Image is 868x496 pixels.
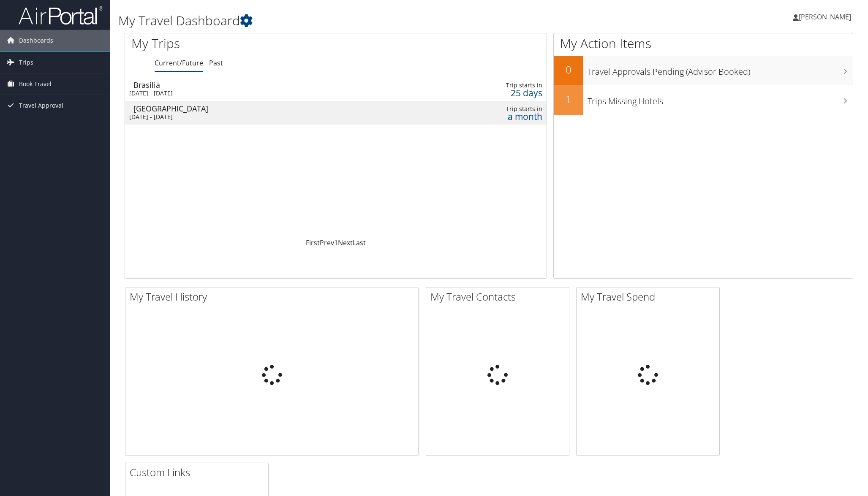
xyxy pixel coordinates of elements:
[133,105,381,112] div: [GEOGRAPHIC_DATA]
[19,30,53,51] span: Dashboards
[129,113,377,121] div: [DATE] - [DATE]
[554,92,583,106] h2: 1
[554,35,853,52] h1: My Action Items
[130,465,268,480] h2: Custom Links
[129,89,377,97] div: [DATE] - [DATE]
[334,238,338,247] a: 1
[554,56,853,85] a: 0Travel Approvals Pending (Advisor Booked)
[131,35,365,52] h1: My Trips
[19,5,103,25] img: airportal-logo.png
[133,81,381,89] div: Brasilia
[118,12,612,30] h1: My Travel Dashboard
[19,95,63,116] span: Travel Approval
[793,4,860,30] a: [PERSON_NAME]
[581,290,719,304] h2: My Travel Spend
[209,58,223,68] a: Past
[441,89,542,97] div: 25 days
[430,290,569,304] h2: My Travel Contacts
[588,62,853,78] h3: Travel Approvals Pending (Advisor Booked)
[441,81,542,89] div: Trip starts in
[554,85,853,115] a: 1Trips Missing Hotels
[306,238,320,247] a: First
[441,113,542,120] div: a month
[130,290,418,304] h2: My Travel History
[19,52,33,73] span: Trips
[338,238,353,247] a: Next
[155,58,203,68] a: Current/Future
[799,12,851,22] span: [PERSON_NAME]
[588,91,853,107] h3: Trips Missing Hotels
[353,238,366,247] a: Last
[19,73,52,95] span: Book Travel
[320,238,334,247] a: Prev
[441,105,542,113] div: Trip starts in
[554,62,583,77] h2: 0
